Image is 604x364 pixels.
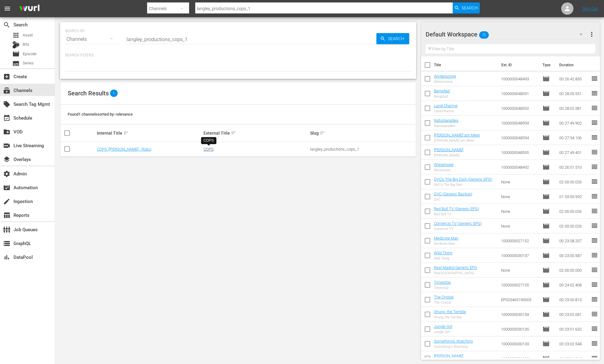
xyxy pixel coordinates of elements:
[434,162,454,167] a: Wiesensee
[556,56,592,74] th: Duration
[499,292,540,307] td: EP023465190005
[539,56,556,74] th: Type
[434,242,458,246] div: Medicine Man
[542,134,550,141] span: Episode
[542,90,550,97] span: Episode
[434,256,452,260] div: Wild Thing
[542,149,550,156] span: Episode
[499,278,540,292] td: 1000000027155
[434,192,472,196] a: QVC (Generic Backup)
[3,101,10,108] span: Search Tag Mgmt
[591,148,598,156] span: reorder
[479,29,489,41] span: 72
[434,354,463,358] a: [PERSON_NAME]
[12,32,20,39] span: Asset
[12,41,20,48] div: Bits
[499,189,540,204] td: None
[97,129,202,137] div: Internal Title
[557,130,591,145] td: 00:27:54.106
[434,74,456,79] a: Wintersonne
[462,2,478,13] span: Search
[12,50,20,58] span: Episode
[3,254,10,261] span: DataPool
[110,90,118,97] span: 1
[12,60,20,67] span: Series
[434,124,458,128] div: Naturparadies
[557,71,591,86] td: 00:26:42.835
[434,148,463,152] a: [PERSON_NAME]
[542,296,550,303] span: Episode
[499,204,540,219] td: None
[23,32,33,38] span: Asset
[434,339,473,343] a: Something's Watching
[499,219,540,233] td: None
[3,114,10,122] span: Schedule
[499,248,540,263] td: 1000000030137
[499,101,540,116] td: 1000000048592
[310,129,415,137] div: Slug
[557,145,591,160] td: 00:27:49.401
[557,233,591,248] td: 00:23:58.207
[3,226,10,233] span: Job Queues
[434,301,454,305] div: The Crystal
[434,227,482,231] div: Comercio TV
[3,170,10,178] span: Admin
[588,31,595,38] span: more_vert
[591,134,598,141] span: reorder
[591,178,598,185] span: reorder
[3,198,10,205] span: Ingestion
[434,80,456,84] div: Wintersonne
[23,60,34,66] span: Series
[542,178,550,186] span: Episode
[3,142,10,149] span: Live Streaming
[542,119,550,127] span: Episode
[4,5,11,12] span: menu
[542,281,550,289] span: Episode
[3,240,10,247] span: GraphQL
[499,263,540,278] td: None
[499,233,540,248] td: 1000000027152
[376,33,409,44] button: Search
[557,248,591,263] td: 00:23:00.587
[434,315,466,319] div: Shung, the Terrible
[434,89,450,93] a: Bergpfad
[434,177,492,182] a: QVC's The Big Dish (Generic EPG)
[3,128,10,136] span: VOD
[591,325,598,332] span: reorder
[557,160,591,174] td: 00:26:51.510
[557,278,591,292] td: 00:24:02.408
[557,116,591,130] td: 00:27:49.902
[434,345,473,349] div: Something's Watching
[499,130,540,145] td: 1000000048594
[3,21,10,29] span: Search
[23,41,29,48] span: Bits
[557,189,591,204] td: 01:59:59.992
[123,130,129,136] span: sort
[434,103,458,108] a: Land-Charme
[591,119,598,126] span: reorder
[434,324,452,329] a: Jungle Girl
[542,311,550,318] span: Episode
[591,193,598,200] span: reorder
[591,251,598,259] span: reorder
[591,222,598,229] span: reorder
[499,336,540,351] td: 1000000030133
[434,309,466,314] a: Shung, the Terrible
[231,130,236,136] span: sort
[557,336,591,351] td: 00:23:02.548
[557,219,591,233] td: 02:00:00.026
[65,31,119,48] div: Channels
[557,322,591,336] td: 00:23:01.632
[542,222,550,230] span: Episode
[542,325,550,333] span: Episode
[434,330,452,334] div: Jungle Girl
[499,322,540,336] td: 1000000030135
[434,153,463,157] div: [PERSON_NAME]
[3,73,10,80] span: Create
[203,138,214,143] div: COPS
[591,281,598,288] span: reorder
[542,237,550,244] span: Episode
[65,53,411,58] p: Search Filters:
[386,33,409,44] span: Search
[434,251,452,255] a: Wild Thing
